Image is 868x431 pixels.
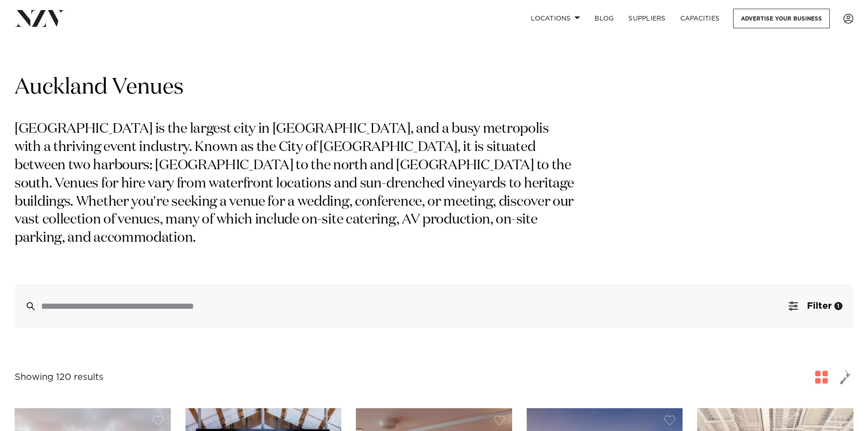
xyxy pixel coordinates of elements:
div: Showing 120 results [15,370,103,384]
button: Filter1 [778,284,853,328]
a: Capacities [673,9,727,28]
img: nzv-logo.png [15,10,64,26]
div: 1 [834,302,842,310]
h1: Auckland Venues [15,73,853,102]
a: Advertise your business [733,9,830,28]
p: [GEOGRAPHIC_DATA] is the largest city in [GEOGRAPHIC_DATA], and a busy metropolis with a thriving... [15,120,578,248]
a: SUPPLIERS [621,9,673,28]
span: Filter [807,301,832,311]
a: BLOG [587,9,621,28]
a: Locations [524,9,587,28]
